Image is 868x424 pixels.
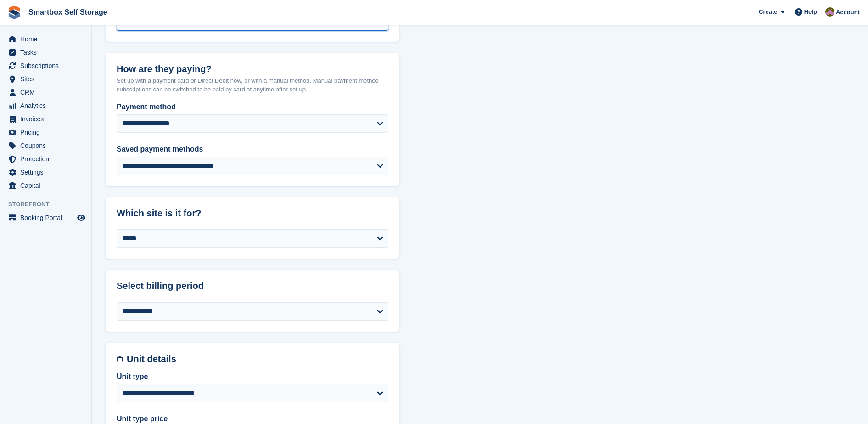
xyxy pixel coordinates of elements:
a: menu [5,211,87,224]
h2: How are they paying? [117,64,388,74]
a: menu [5,179,87,192]
a: menu [5,113,87,125]
a: menu [5,73,87,85]
a: menu [5,86,87,99]
label: Unit type [117,371,388,382]
a: Smartbox Self Storage [25,5,111,20]
label: Payment method [117,102,388,113]
img: unit-details-icon-595b0c5c156355b767ba7b61e002efae458ec76ed5ec05730b8e856ff9ea34a9.svg [117,354,123,364]
span: Invoices [20,113,75,125]
a: menu [5,139,87,152]
span: Subscriptions [20,59,75,72]
label: Saved payment methods [117,144,388,155]
span: Home [20,33,75,45]
a: Preview store [76,212,87,223]
span: Sites [20,73,75,85]
span: CRM [20,86,75,99]
a: menu [5,166,87,179]
a: menu [5,59,87,72]
span: Account [836,8,860,17]
a: menu [5,126,87,139]
span: Coupons [20,139,75,152]
span: Create [759,7,777,17]
span: Capital [20,179,75,192]
span: Tasks [20,46,75,59]
h2: Unit details [127,354,388,364]
h2: Select billing period [117,281,388,291]
span: Settings [20,166,75,179]
a: menu [5,99,87,112]
img: stora-icon-8386f47178a22dfd0bd8f6a31ec36ba5ce8667c1dd55bd0f319d3a0aa187defe.svg [7,6,21,19]
p: Set up with a payment card or Direct Debit now, or with a manual method. Manual payment method su... [117,76,388,94]
span: Analytics [20,99,75,112]
a: menu [5,153,87,165]
a: menu [5,46,87,59]
img: Kayleigh Devlin [825,7,834,17]
a: menu [5,33,87,45]
span: Pricing [20,126,75,139]
span: Booking Portal [20,211,75,224]
span: Storefront [8,200,91,209]
span: Protection [20,153,75,165]
h2: Which site is it for? [117,208,388,219]
span: Help [804,7,817,17]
